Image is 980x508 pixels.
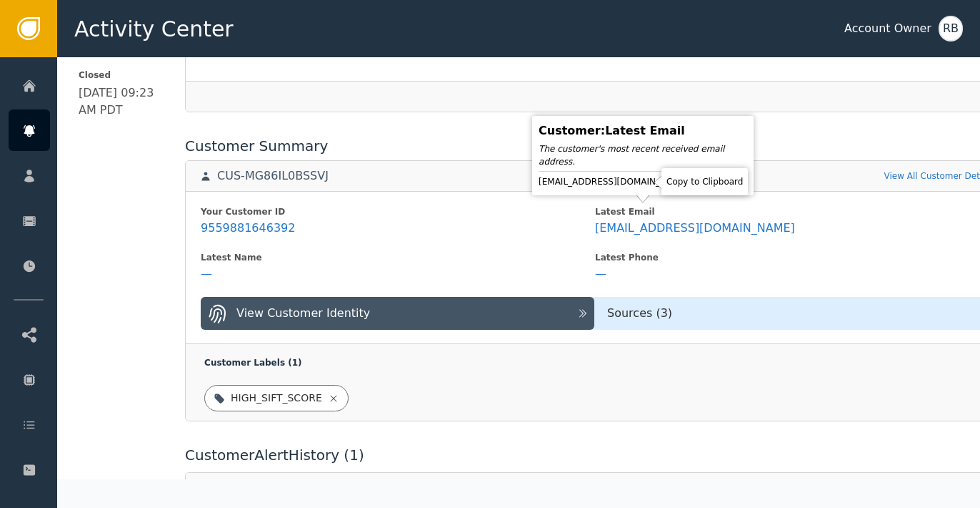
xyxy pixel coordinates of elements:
[844,20,931,37] div: Account Owner
[201,221,295,235] div: 9559881646392
[595,221,795,235] div: [EMAIL_ADDRESS][DOMAIN_NAME]
[201,297,594,330] button: View Customer Identity
[74,13,234,45] span: Activity Center
[204,358,301,368] span: Customer Labels ( 1 )
[595,267,606,281] div: —
[201,251,595,264] div: Latest Name
[79,84,165,119] div: [DATE] 09:23 AM PDT
[79,69,165,82] span: Closed
[201,267,212,281] div: —
[539,142,747,168] div: The customer's most recent received email address.
[217,169,329,183] div: CUS-MG86IL0BSSVJ
[201,205,595,218] div: Your Customer ID
[539,175,747,189] div: [EMAIL_ADDRESS][DOMAIN_NAME]
[236,305,370,322] div: View Customer Identity
[939,16,963,41] button: RB
[231,391,322,406] div: HIGH_SIFT_SCORE
[665,172,744,192] div: Copy to Clipboard
[539,122,747,140] div: Customer : Latest Email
